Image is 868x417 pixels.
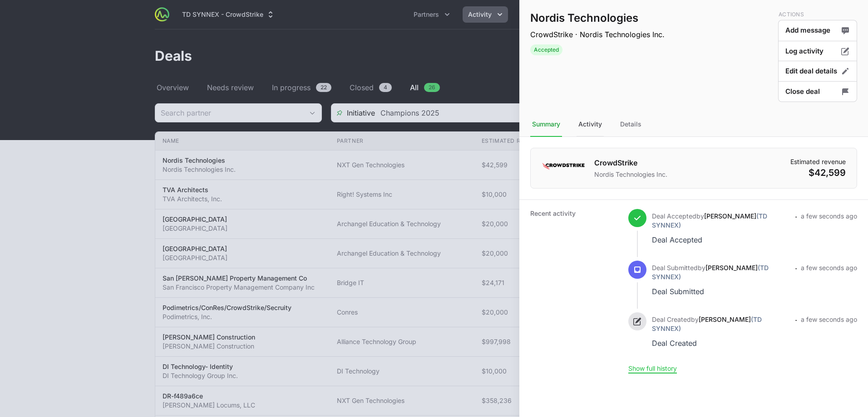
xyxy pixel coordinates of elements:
dt: Recent activity [530,209,617,373]
time: a few seconds ago [801,315,857,323]
p: Actions [779,11,857,18]
p: by [652,315,791,333]
p: by [652,263,791,281]
div: Details [618,112,643,137]
nav: Tabs [519,112,868,137]
div: Activity [577,112,604,137]
time: a few seconds ago [801,212,857,220]
a: [PERSON_NAME](TD SYNNEX) [652,315,762,332]
button: Log activity [778,41,857,62]
span: Deal Created [652,315,691,323]
a: [PERSON_NAME](TD SYNNEX) [652,264,769,281]
button: Add message [778,20,857,41]
ul: Activity history timeline [628,209,857,364]
span: Deal Accepted [652,212,696,220]
div: Deal Submitted [652,285,791,298]
h1: CrowdStrike [594,157,667,168]
time: a few seconds ago [801,264,857,272]
h1: Nordis Technologies [530,11,665,25]
button: Edit deal details [778,61,857,82]
span: Deal Submitted [652,264,698,272]
div: Deal Accepted [652,233,791,246]
div: Summary [530,112,562,137]
div: Deal Created [652,337,791,349]
button: Close deal [778,81,857,102]
span: · [795,262,797,298]
dd: $42,599 [790,166,846,179]
p: CrowdStrike · Nordis Technologies Inc. [530,29,665,40]
span: · [795,211,797,246]
img: CrowdStrike [542,157,585,175]
span: · [795,314,797,349]
p: Nordis Technologies Inc. [594,170,667,179]
a: [PERSON_NAME](TD SYNNEX) [652,212,767,229]
button: Show full history [628,364,677,373]
p: by [652,212,791,230]
dt: Estimated revenue [790,157,846,166]
div: Deal actions [778,11,857,102]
